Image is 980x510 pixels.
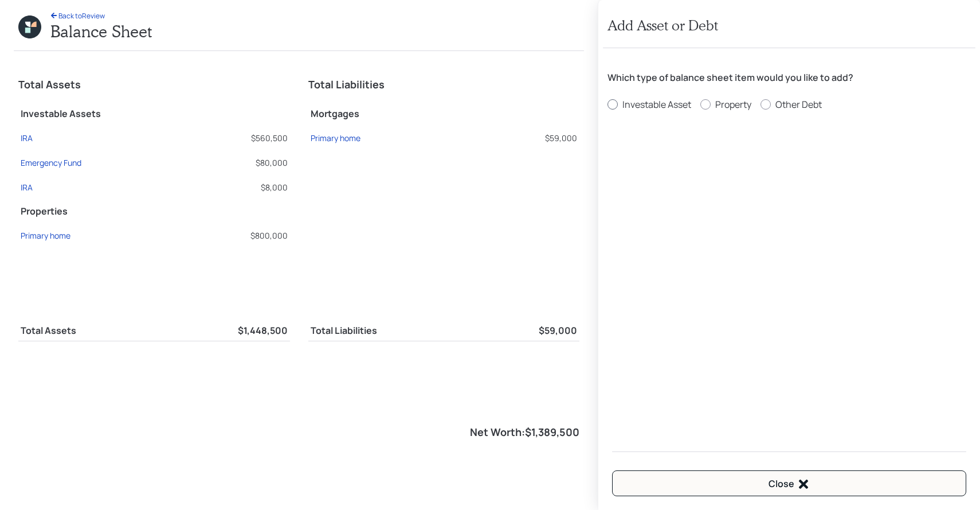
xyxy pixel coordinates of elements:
[163,325,288,336] h5: $1,448,500
[612,470,966,496] button: Close
[769,477,810,491] div: Close
[21,325,159,336] h5: Total Assets
[186,181,288,193] div: $8,000
[21,157,81,169] div: Emergency Fund
[470,426,579,439] h4: Net Worth: $1,389,500
[715,98,751,111] div: Property
[21,206,288,217] h5: Properties
[21,108,288,119] h5: Investable Assets
[186,132,288,144] div: $560,500
[607,17,971,34] h3: Add Asset or Debt
[622,98,691,111] div: Investable Asset
[21,229,70,242] div: Primary home
[18,79,290,91] h4: Total Assets
[775,98,822,111] div: Other Debt
[475,325,577,336] h5: $59,000
[311,325,471,336] h5: Total Liabilities
[21,181,33,193] div: IRA
[50,11,105,21] div: Back to Review
[607,71,971,84] div: Which type of balance sheet item would you like to add?
[186,157,288,169] div: $80,000
[308,79,580,91] h4: Total Liabilities
[311,108,578,119] h5: Mortgages
[472,132,577,144] div: $59,000
[21,132,33,144] div: IRA
[186,229,288,242] div: $800,000
[50,22,152,41] h2: Balance Sheet
[311,132,360,144] div: Primary home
